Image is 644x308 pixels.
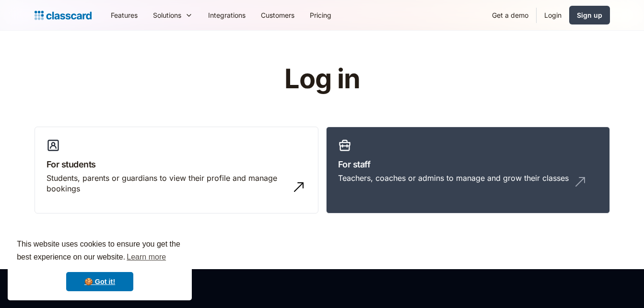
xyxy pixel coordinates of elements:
div: cookieconsent [8,229,192,300]
a: home [35,9,92,22]
span: This website uses cookies to ensure you get the best experience on our website. [17,238,183,264]
a: Sign up [569,6,610,24]
a: Login [537,4,569,26]
a: For studentsStudents, parents or guardians to view their profile and manage bookings [35,127,318,214]
a: Customers [253,4,302,26]
h1: Log in [170,64,474,94]
a: Features [103,4,145,26]
a: dismiss cookie message [66,272,133,291]
div: Solutions [153,10,181,20]
h3: For staff [338,158,598,171]
div: Students, parents or guardians to view their profile and manage bookings [47,173,287,194]
a: For staffTeachers, coaches or admins to manage and grow their classes [326,127,610,214]
a: Integrations [200,4,253,26]
a: learn more about cookies [125,250,167,264]
div: Solutions [145,4,200,26]
a: Pricing [302,4,339,26]
a: Get a demo [484,4,536,26]
h3: For students [47,158,306,171]
div: Teachers, coaches or admins to manage and grow their classes [338,173,569,183]
div: Sign up [577,10,602,20]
